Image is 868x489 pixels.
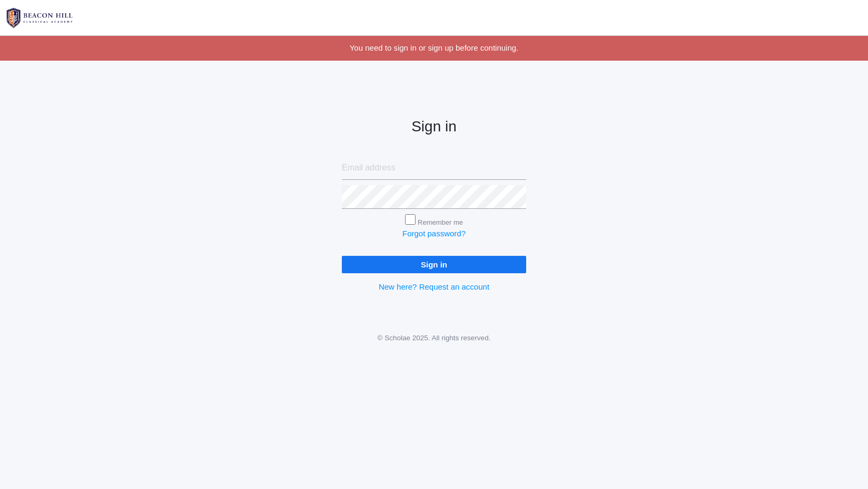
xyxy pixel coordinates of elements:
[342,119,526,135] h2: Sign in
[418,218,463,226] label: Remember me
[379,282,489,291] a: New here? Request an account
[342,156,526,180] input: Email address
[342,256,526,273] input: Sign in
[402,229,466,238] a: Forgot password?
